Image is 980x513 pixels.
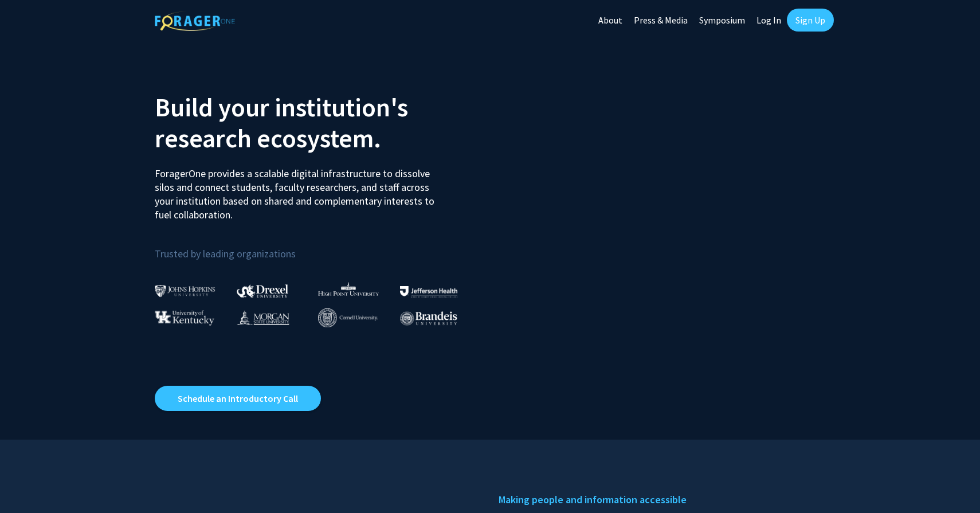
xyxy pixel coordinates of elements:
h5: Making people and information accessible [499,491,825,508]
img: Morgan State University [237,310,289,325]
img: Johns Hopkins University [155,285,215,297]
p: ForagerOne provides a scalable digital infrastructure to dissolve silos and connect students, fac... [155,158,442,222]
img: Drexel University [237,284,288,297]
a: Sign Up [787,9,834,32]
a: Opens in a new tab [155,386,321,411]
img: University of Kentucky [155,310,214,326]
h2: Build your institution's research ecosystem. [155,92,481,154]
img: Brandeis University [400,311,457,326]
img: High Point University [318,282,379,296]
img: ForagerOne Logo [155,11,235,31]
p: Trusted by leading organizations [155,231,481,263]
img: Cornell University [318,308,378,327]
img: Thomas Jefferson University [400,286,457,297]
